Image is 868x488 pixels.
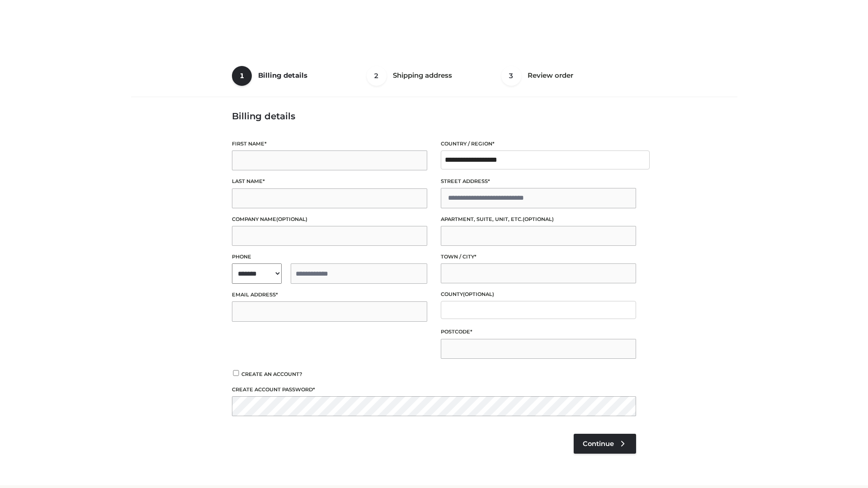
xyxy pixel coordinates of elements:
label: Phone [232,253,427,261]
label: Postcode [441,328,636,336]
span: Review order [528,71,573,80]
label: Street address [441,177,636,186]
input: Create an account? [232,370,240,376]
label: Company name [232,215,427,224]
a: Continue [574,434,636,454]
span: 2 [367,66,387,86]
label: Email address [232,291,427,299]
label: Last name [232,177,427,186]
label: Create account password [232,385,636,394]
label: County [441,290,636,299]
label: First name [232,140,427,148]
label: Town / City [441,253,636,261]
h3: Billing details [232,111,636,122]
label: Apartment, suite, unit, etc. [441,215,636,224]
span: Create an account? [241,371,302,377]
span: 3 [501,66,521,86]
span: Billing details [258,71,307,80]
span: (optional) [276,216,307,222]
span: Continue [583,440,614,448]
span: 1 [232,66,252,86]
span: (optional) [463,291,494,297]
span: (optional) [523,216,554,222]
span: Shipping address [393,71,452,80]
label: Country / Region [441,140,636,148]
